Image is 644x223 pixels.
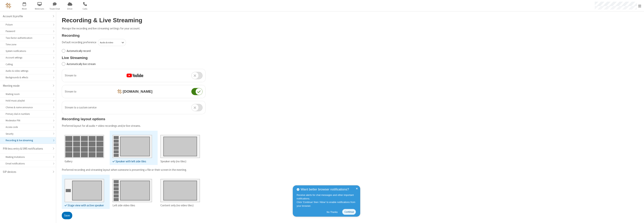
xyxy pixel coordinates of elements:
div: Two-factor authentication [6,36,50,40]
div: Access code [6,125,50,129]
button: No Thanks [325,209,340,215]
li: Stream to a custom service [62,101,205,114]
div: Moderator PIN [6,119,50,122]
div: Email notifications [6,162,50,165]
div: Security [6,132,50,136]
div: Account settings [6,56,50,59]
div: Time zone [6,43,50,46]
img: callbridge.rocks [117,89,122,94]
div: Stage view with active speaker [65,203,104,208]
span: Default recording preference [62,40,96,45]
div: Picture [6,23,50,26]
div: Chimes & name announce [6,106,50,109]
img: Content only (no video tiles) [160,176,200,202]
span: Meet [17,7,31,10]
div: Meeting Invitations [6,155,50,159]
div: Primary dial-in numbers [6,112,50,116]
h2: Recording & Live Streaming [62,17,206,24]
h4: Recording [62,34,206,37]
label: Automatically live stream [67,62,206,66]
div: Speaker only (no tiles) [160,159,200,164]
h4: Recording layout options [62,117,206,121]
div: Content only (no video tiles) [160,203,200,208]
img: Speaker with left side tiles [113,132,152,158]
p: Preferred recording and streaming layout when someone is presenting a file or their screen in the... [62,168,206,172]
div: Calling [6,63,50,66]
h4: [DOMAIN_NAME] [115,89,152,94]
img: Speaker only (no tiles) [160,132,200,158]
div: Meeting mode [3,84,50,88]
div: Account & profile [3,14,50,19]
button: Save [62,212,72,219]
img: QA Selenium DO NOT DELETE OR CHANGE [6,3,11,8]
p: Manage the recording and live streaming settings for your account. [62,26,206,31]
div: Backgrounds & effects [6,76,50,79]
div: Audio & video [100,41,118,44]
div: Waiting room [6,92,50,96]
span: Webinars [33,7,47,10]
div: Gallery [65,159,104,164]
li: Stream to [62,69,205,82]
div: Left side video tiles [113,203,152,208]
span: Want better browser notifications? [301,187,349,192]
button: Continue [342,209,356,215]
p: Preferred layout for all audio + video recordings and/or live streams. [62,124,206,128]
img: Gallery [65,132,104,158]
label: Automatically record [67,49,206,53]
img: Left side video tiles [113,176,152,202]
span: Calls [78,7,92,10]
img: YOUTUBE [127,74,143,77]
div: SIP devices [3,170,50,174]
div: Password [6,29,50,33]
div: Hold music playlist [6,99,50,102]
h4: Live Streaming [62,56,206,60]
span: Drive [63,7,77,10]
div: PIN-less entry & SMS notifications [3,147,50,151]
div: System notifications [6,49,50,53]
div: Receive alerts for chat messages and other important notifications. Click ‘Continue’ then ‘Allow’... [297,193,357,208]
img: Stage view with active speaker [65,176,104,202]
div: Recording & live streaming [6,139,50,142]
span: Team Chat [48,7,62,10]
div: Audio & video settings [6,69,50,73]
li: Stream to [62,85,205,98]
div: Speaker with left side tiles [113,159,152,164]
